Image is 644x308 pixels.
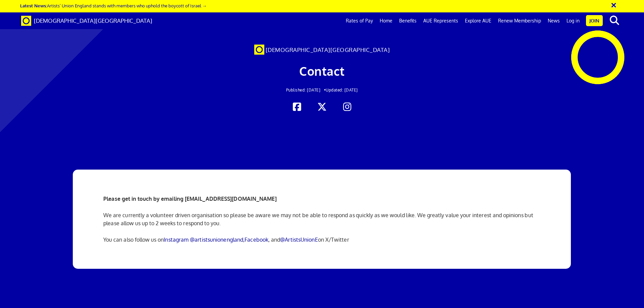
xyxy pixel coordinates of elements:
[420,12,462,29] a: AUE Represents
[245,236,268,243] a: Facebook
[495,12,544,29] a: Renew Membership
[280,236,318,243] a: @ArtistsUnionE
[396,12,420,29] a: Benefits
[544,12,563,29] a: News
[286,87,326,93] span: Published: [DATE] •
[586,15,603,26] a: Join
[266,46,390,53] span: [DEMOGRAPHIC_DATA][GEOGRAPHIC_DATA]
[103,236,541,244] p: You can also follow us on , , and on X/Twitter
[164,236,243,243] a: Instagram @artistsunionengland
[462,12,495,29] a: Explore AUE
[103,195,277,202] strong: Please get in touch by emailing [EMAIL_ADDRESS][DOMAIN_NAME]
[563,12,583,29] a: Log in
[20,3,47,8] strong: Latest News:
[103,211,541,227] p: We are currently a volunteer driven organisation so please be aware we may not be able to respond...
[34,17,152,24] span: [DEMOGRAPHIC_DATA][GEOGRAPHIC_DATA]
[299,63,345,78] span: Contact
[123,88,521,92] h2: Updated: [DATE]
[376,12,396,29] a: Home
[604,13,625,27] button: search
[16,12,157,29] a: Brand [DEMOGRAPHIC_DATA][GEOGRAPHIC_DATA]
[20,3,207,8] a: Latest News:Artists’ Union England stands with members who uphold the boycott of Israel →
[342,12,376,29] a: Rates of Pay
